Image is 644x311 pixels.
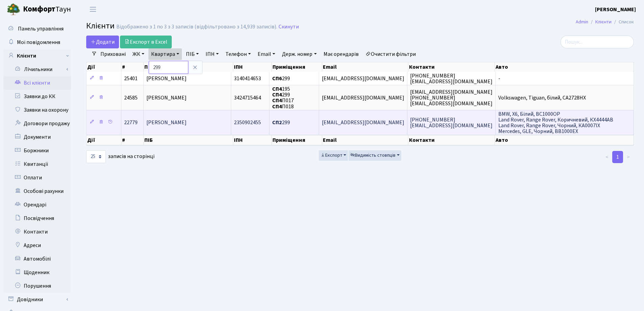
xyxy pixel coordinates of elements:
span: BMW, X6, Білий, ВС1000ОР Land Rover, Range Rover, Коричневий, КХ4444АВ Land Rover, Range Rover, Ч... [498,110,613,135]
th: Дії [87,135,121,145]
b: СП4 [272,97,282,105]
span: Видимість стовпців [350,152,396,159]
a: Скинути [279,24,299,30]
b: СП2 [272,119,282,126]
span: 299 [272,75,290,82]
span: - [498,75,500,82]
th: Контакти [408,62,495,72]
span: Панель управління [18,25,64,32]
a: Клієнти [595,18,612,25]
span: [PHONE_NUMBER] [EMAIL_ADDRESS][DOMAIN_NAME] [410,116,493,129]
span: Таун [23,4,71,15]
span: 299 [272,119,290,126]
span: [PHONE_NUMBER] [EMAIL_ADDRESS][DOMAIN_NAME] [410,72,493,85]
a: Admin [576,18,588,25]
span: [PERSON_NAME] [146,94,187,102]
select: записів на сторінці [86,150,106,163]
th: ІПН [233,62,271,72]
th: Email [322,135,408,145]
div: Відображено з 1 по 3 з 3 записів (відфільтровано з 14,939 записів). [116,24,277,30]
a: Автомобілі [3,252,71,266]
a: Всі клієнти [3,76,71,90]
span: 25401 [124,75,138,82]
span: Клієнти [86,20,115,32]
th: # [121,135,144,145]
a: Орендарі [3,198,71,212]
b: СП6 [272,75,282,82]
a: Експорт в Excel [120,36,172,48]
a: ІПН [203,48,221,60]
a: Щоденник [3,266,71,279]
a: Посвідчення [3,212,71,225]
th: # [121,62,144,72]
span: [PERSON_NAME] [146,119,187,126]
span: 2350902455 [234,119,261,126]
span: [EMAIL_ADDRESS][DOMAIN_NAME] [322,94,404,102]
nav: breadcrumb [566,15,644,29]
span: [EMAIL_ADDRESS][DOMAIN_NAME] [322,75,404,82]
th: Приміщення [272,62,322,72]
a: Приховані [98,48,128,60]
a: 1 [612,151,623,163]
button: Видимість стовпців [349,150,401,161]
b: СП4 [272,85,282,93]
b: СП4 [272,91,282,98]
th: ПІБ [144,135,233,145]
a: Квартира [148,48,182,60]
a: Контакти [3,225,71,239]
a: Панель управління [3,22,71,36]
span: 195 299 П017 П018 [272,85,294,110]
a: Лічильники [8,63,71,76]
a: Має орендарів [321,48,361,60]
a: Телефон [223,48,254,60]
th: Контакти [408,135,495,145]
img: logo.png [7,3,20,16]
input: Пошук... [560,36,634,48]
th: Авто [495,62,634,72]
a: Боржники [3,144,71,157]
a: Мої повідомлення [3,36,71,49]
a: Email [255,48,278,60]
b: Комфорт [23,4,55,15]
th: Авто [495,135,634,145]
a: Договори продажу [3,117,71,130]
span: 3424715464 [234,94,261,102]
a: ПІБ [183,48,201,60]
span: 22779 [124,119,138,126]
a: Оплати [3,171,71,184]
button: Експорт [319,150,348,161]
a: Очистити фільтри [363,48,419,60]
span: Додати [91,38,115,46]
a: ЖК [130,48,147,60]
a: Порушення [3,279,71,293]
button: Переключити навігацію [85,4,101,15]
a: Довідники [3,293,71,306]
th: Email [322,62,408,72]
th: ІПН [233,135,271,145]
span: Volkswagen, Tiguan, білий, СА2728НХ [498,94,586,102]
span: [PERSON_NAME] [146,75,187,82]
a: Заявки до КК [3,90,71,103]
a: Клієнти [3,49,71,63]
span: 24585 [124,94,138,102]
a: [PERSON_NAME] [595,5,636,14]
th: Приміщення [272,135,322,145]
a: Заявки на охорону [3,103,71,117]
a: Особові рахунки [3,184,71,198]
span: Експорт [320,152,342,159]
span: [EMAIL_ADDRESS][DOMAIN_NAME] [PHONE_NUMBER] [EMAIL_ADDRESS][DOMAIN_NAME] [410,88,493,107]
th: Дії [87,62,121,72]
a: Додати [86,36,119,48]
span: [EMAIL_ADDRESS][DOMAIN_NAME] [322,119,404,126]
a: Квитанції [3,157,71,171]
a: Держ. номер [279,48,319,60]
b: СП4 [272,103,282,110]
th: ПІБ [144,62,233,72]
b: [PERSON_NAME] [595,6,636,13]
a: Адреси [3,239,71,252]
a: Документи [3,130,71,144]
li: Список [612,18,634,26]
span: Мої повідомлення [17,39,60,46]
label: записів на сторінці [86,150,154,163]
span: 3140414653 [234,75,261,82]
